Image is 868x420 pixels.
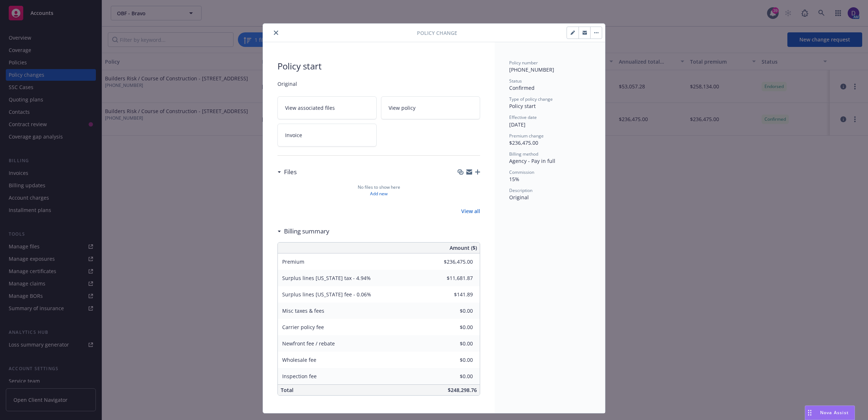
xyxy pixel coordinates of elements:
span: [DATE] [509,121,526,128]
a: Invoice [277,124,377,147]
span: Status [509,78,522,84]
span: $248,298.76 [448,387,477,393]
span: Misc taxes & fees [282,307,324,314]
a: View associated files [277,96,377,119]
span: $236,475.00 [509,139,538,146]
span: Agency - Pay in full [509,157,555,164]
span: Policy start [509,103,536,109]
span: Inspection fee [282,373,317,380]
input: 0.00 [430,289,477,300]
button: Nova Assist [805,405,855,420]
button: close [272,28,280,37]
span: Total [281,387,293,393]
span: View associated files [285,104,335,112]
span: [PHONE_NUMBER] [509,66,554,73]
span: Billing method [509,151,538,157]
span: Policy number [509,60,538,66]
input: 0.00 [430,371,477,381]
span: Effective date [509,114,537,120]
span: Original [277,80,480,88]
span: Premium [282,258,304,265]
h3: Billing summary [284,227,329,236]
span: No files to show here [358,184,400,191]
div: Drag to move [805,406,814,420]
input: 0.00 [430,305,477,316]
a: View policy [381,96,480,119]
input: 0.00 [430,272,477,283]
span: Newfront fee / rebate [282,340,335,347]
input: 0.00 [430,256,477,267]
h3: Files [284,167,297,177]
a: View all [461,207,480,215]
input: 0.00 [430,321,477,332]
div: Billing summary [277,227,329,236]
span: Policy start [277,60,480,73]
span: Surplus lines [US_STATE] tax - 4.94% [282,275,371,281]
span: Surplus lines [US_STATE] fee - 0.06% [282,291,371,298]
span: Premium change [509,133,544,139]
span: Description [509,187,532,193]
span: Wholesale fee [282,356,316,363]
a: Add new [370,191,388,197]
input: 0.00 [430,338,477,349]
span: Type of policy change [509,96,553,102]
span: Carrier policy fee [282,324,324,331]
span: Commission [509,169,534,175]
span: Policy Change [417,29,457,37]
input: 0.00 [430,354,477,365]
span: Confirmed [509,84,535,91]
span: View policy [389,104,415,112]
span: 15% [509,176,519,183]
span: Nova Assist [820,409,849,416]
span: Invoice [285,131,302,139]
span: Original [509,194,529,201]
span: Amount ($) [450,244,477,252]
div: Files [277,167,297,177]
